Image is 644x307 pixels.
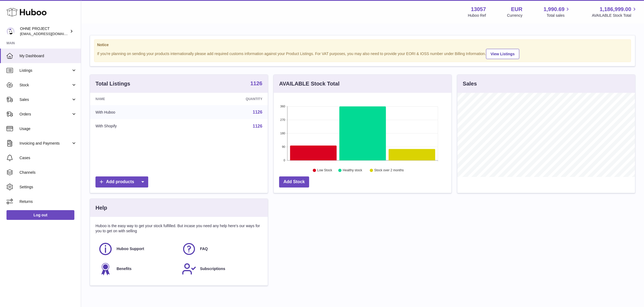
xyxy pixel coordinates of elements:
span: 1,990.69 [544,6,565,13]
span: Subscriptions [200,266,225,271]
span: My Dashboard [19,53,77,59]
span: Orders [19,112,71,117]
text: Healthy stock [343,169,362,172]
span: Listings [19,68,71,73]
span: Total sales [547,13,571,18]
a: FAQ [182,242,260,256]
span: Sales [19,97,71,102]
a: 1,186,999.00 AVAILABLE Stock Total [592,6,638,18]
a: Add Stock [279,176,309,187]
div: Huboo Ref [468,13,486,18]
span: Channels [19,170,77,175]
strong: 1126 [250,81,263,86]
td: With Shopify [90,119,186,133]
th: Quantity [186,93,268,105]
span: Returns [19,199,77,204]
text: Low Stock [317,169,332,172]
a: 1126 [253,110,262,114]
h3: Total Listings [95,80,130,87]
span: Invoicing and Payments [19,141,71,146]
a: Add products [95,176,148,187]
span: Huboo Support [117,246,144,251]
p: Huboo is the easy way to get your stock fulfilled. But incase you need any help here's our ways f... [95,223,262,234]
span: Cases [19,155,77,161]
span: [EMAIL_ADDRESS][DOMAIN_NAME] [20,32,80,36]
img: internalAdmin-13057@internal.huboo.com [6,27,15,35]
text: 270 [280,118,285,121]
span: 1,186,999.00 [600,6,631,13]
a: 1,990.69 Total sales [544,6,571,18]
strong: 13057 [471,6,486,13]
text: Stock over 2 months [374,169,404,172]
a: 1126 [253,124,262,128]
a: Subscriptions [182,262,260,276]
a: Benefits [98,262,176,276]
a: 1126 [250,81,263,87]
span: Settings [19,185,77,190]
h3: Sales [463,80,477,87]
span: Stock [19,83,71,88]
div: Currency [507,13,523,18]
span: Benefits [117,266,131,271]
strong: EUR [511,6,522,13]
th: Name [90,93,186,105]
strong: Notice [97,42,628,47]
text: 180 [280,132,285,135]
text: 360 [280,105,285,108]
a: Log out [6,210,74,220]
div: OHNE PROJECT [20,26,69,36]
div: If you're planning on sending your products internationally please add required customs informati... [97,48,628,59]
a: Huboo Support [98,242,176,256]
text: 90 [282,145,285,148]
td: With Huboo [90,105,186,119]
a: View Listings [486,49,519,59]
text: 0 [283,159,285,162]
span: AVAILABLE Stock Total [592,13,638,18]
span: Usage [19,126,77,131]
h3: AVAILABLE Stock Total [279,80,339,87]
span: FAQ [200,246,208,251]
h3: Help [95,204,107,212]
